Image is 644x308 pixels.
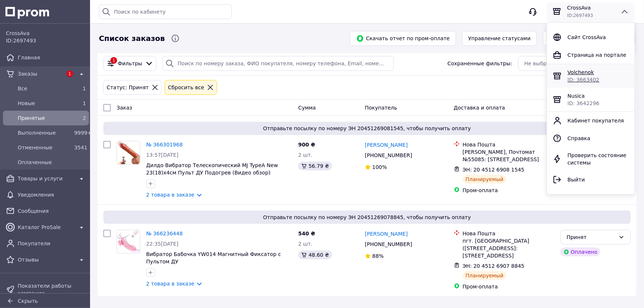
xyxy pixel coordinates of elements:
[463,141,555,148] div: Нова Пошта
[298,105,316,111] span: Сумма
[561,248,600,256] div: Оплачено
[117,230,140,253] a: Фото товару
[166,83,206,91] div: Сбросить все
[99,33,165,44] span: Список заказов
[146,152,179,158] span: 13:57[DATE]
[568,135,590,141] span: Справка
[463,175,507,184] div: Планируемый
[547,171,635,188] a: Выйти
[83,100,86,106] span: 1
[463,148,555,163] div: [PERSON_NAME], Почтомат №55085: [STREET_ADDRESS]
[146,162,278,176] a: Дилдо Вибратор Телескопический MJ TypeA New 23(18)х4см Пульт ДУ Подогрев (Видео обзор)
[350,31,456,46] button: Скачать отчет по пром-оплате
[568,177,585,183] span: Выйти
[298,152,313,158] span: 2 шт.
[18,256,74,263] span: Отзывы
[117,105,132,111] span: Заказ
[117,230,140,253] img: Фото товару
[524,59,616,68] div: Не выбрано
[372,253,384,259] span: 88%
[106,214,628,221] span: Отправьте посылку по номеру ЭН 20451269078845, чтобы получить оплату
[463,237,555,259] div: пгт. [GEOGRAPHIC_DATA] ([STREET_ADDRESS]: [STREET_ADDRESS]
[117,141,140,164] img: Фото товару
[568,69,594,75] span: Volchenok
[547,28,635,46] a: Сайт CrossAva
[567,13,593,18] span: ID: 2697493
[568,100,599,106] span: ID: 3642296
[568,93,585,99] span: Nusica
[463,271,507,280] div: Планируемый
[567,233,616,241] div: Принят
[298,142,315,148] span: 900 ₴
[18,175,74,182] span: Товары и услуги
[448,60,512,67] span: Сохраненные фильтры:
[568,34,606,40] span: Сайт CrossAva
[18,224,74,231] span: Каталог ProSale
[568,77,599,83] span: ID: 3663402
[18,114,71,122] span: Принятые
[146,281,194,287] a: 2 товара в заказе
[18,129,71,136] span: Выполненные
[83,86,86,91] span: 1
[364,150,414,160] div: [PHONE_NUMBER]
[372,164,387,170] span: 100%
[18,191,86,198] span: Уведомления
[568,118,624,124] span: Кабинет покупателя
[146,142,183,148] a: № 366301968
[543,31,578,46] button: Экспорт
[547,46,635,64] a: Страница на портале
[105,83,150,91] div: Статус: Принят
[547,88,635,111] a: NusicaID: 3642296
[18,159,86,166] span: Оплаченные
[18,85,71,92] span: Все
[162,56,393,71] input: Поиск по номеру заказа, ФИО покупателя, номеру телефона, Email, номеру накладной
[365,141,408,149] a: [PERSON_NAME]
[18,298,38,304] span: Скрыть
[83,115,86,121] span: 2
[568,52,626,58] span: Страница на портале
[365,105,397,111] span: Покупатель
[146,241,179,247] span: 22:35[DATE]
[18,54,86,61] span: Главная
[547,129,635,147] a: Справка
[106,125,628,132] span: Отправьте посылку по номеру ЭН 20451269081545, чтобы получить оплату
[118,60,142,67] span: Фильтры
[463,263,525,269] span: ЭН: 20 4512 6907 8845
[463,283,555,290] div: Пром-оплата
[454,105,505,111] span: Доставка и оплата
[567,4,614,11] span: CrossAva
[18,100,71,107] span: Новые
[547,147,635,171] a: Проверить состояние системы
[117,141,140,165] a: Фото товару
[463,167,525,173] span: ЭН: 20 4512 6908 1545
[568,152,627,166] span: Проверить состояние системы
[298,162,332,170] div: 56.79 ₴
[298,250,332,259] div: 48.60 ₴
[365,230,408,238] a: [PERSON_NAME]
[298,231,315,236] span: 540 ₴
[18,144,71,151] span: Отмененные
[66,70,73,77] span: 1
[18,240,86,247] span: Покупатели
[463,230,555,237] div: Нова Пошта
[18,207,86,215] span: Сообщения
[74,130,92,136] span: 9999+
[364,239,414,249] div: [PHONE_NUMBER]
[6,38,36,44] span: ID: 2697493
[462,31,537,46] button: Управление статусами
[146,192,194,198] a: 2 товара в заказе
[18,282,86,297] span: Показатели работы компании
[99,4,232,19] input: Поиск по кабинету
[547,64,635,88] a: VolchenokID: 3663402
[74,145,87,150] span: 3541
[298,241,313,247] span: 2 шт.
[146,231,183,236] a: № 366236448
[146,251,281,264] a: Вибратор Бабочка YW014 Магнитный Фиксатор с Пультом ДУ
[6,30,86,37] span: CrossAva
[18,70,62,77] span: Заказы
[547,112,635,129] a: Кабинет покупателя
[463,187,555,194] div: Пром-оплата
